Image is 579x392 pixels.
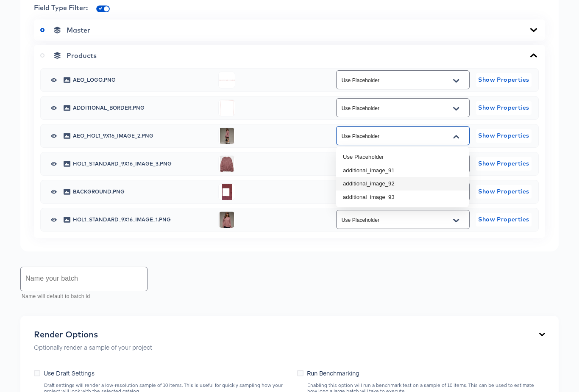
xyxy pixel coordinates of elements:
button: Open [450,102,462,116]
li: additional_image_93 [336,190,469,204]
span: background.png [73,189,212,194]
p: Name will default to batch id [22,293,142,301]
span: Use Draft Settings [44,369,95,377]
span: HOL1_standard_9x16_image_3.png [73,161,212,166]
button: Show Properties [476,101,532,115]
span: Show Properties [479,214,528,225]
button: Open [450,214,462,227]
span: HOL1_standard_9x16_image_1.png [73,217,212,222]
p: Optionally render a sample of your project [34,343,152,351]
span: AEO_HOL1_9x16_image_2.png [73,133,212,138]
button: Show Properties [476,157,532,171]
span: Master [67,26,90,34]
button: Show Properties [476,213,532,226]
li: additional_image_91 [336,164,469,177]
button: Open [450,74,462,88]
li: additional_image_92 [336,177,469,190]
span: Show Properties [479,75,528,85]
span: additional_border.png [73,105,212,110]
span: Show Properties [479,158,528,169]
button: Show Properties [476,73,532,87]
button: Close [450,130,462,144]
span: Run Benchmarking [307,369,359,377]
span: AEO_logo.png [73,77,212,83]
span: Field Type Filter: [34,3,88,12]
span: Show Properties [479,186,528,197]
button: Show Properties [476,185,532,199]
li: Use Placeholder [336,150,469,164]
span: Show Properties [479,102,528,113]
span: Show Properties [479,130,528,141]
button: Show Properties [476,129,532,143]
span: Products [67,51,97,60]
div: Render Options [34,329,152,340]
